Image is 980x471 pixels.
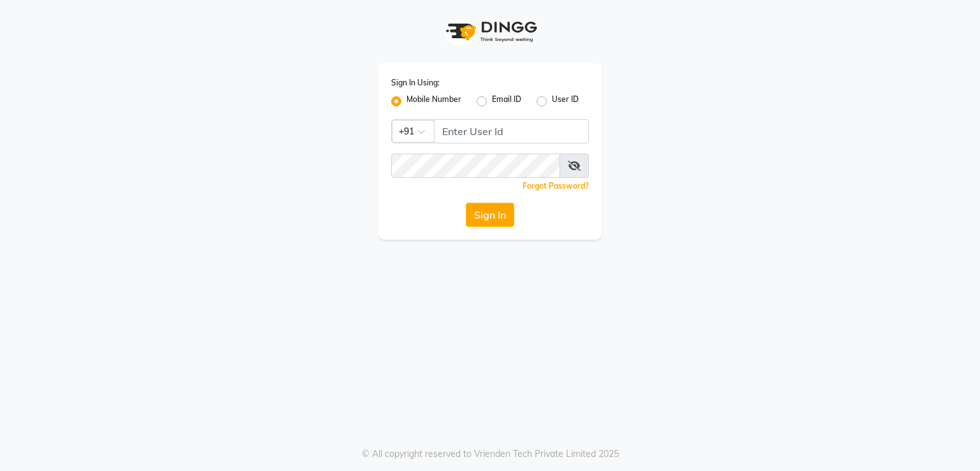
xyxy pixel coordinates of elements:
[406,94,461,109] label: Mobile Number
[439,13,541,50] img: logo1.svg
[552,94,579,109] label: User ID
[391,77,440,89] label: Sign In Using:
[492,94,521,109] label: Email ID
[391,154,560,178] input: Username
[466,203,514,227] button: Sign In
[523,181,589,191] a: Forgot Password?
[434,119,589,143] input: Username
